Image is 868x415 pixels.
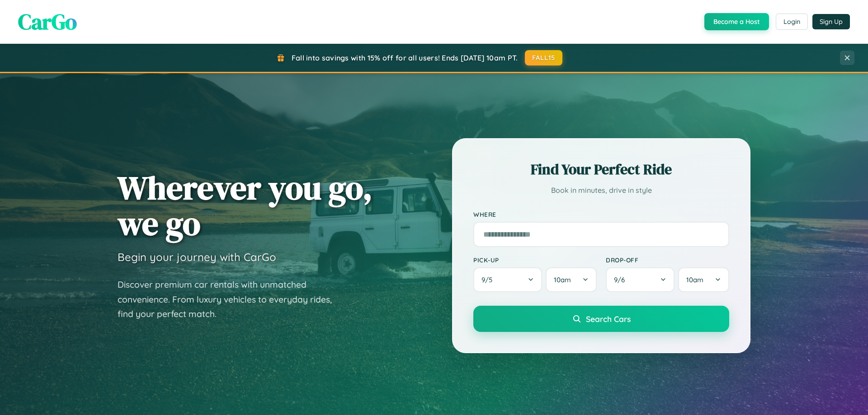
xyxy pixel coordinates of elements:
[118,170,373,241] h1: Wherever you go, we go
[473,184,729,197] p: Book in minutes, drive in style
[776,14,808,30] button: Login
[525,50,563,65] button: FALL15
[473,256,597,264] label: Pick-up
[118,277,344,322] p: Discover premium car rentals with unmatched convenience. From luxury vehicles to everyday rides, ...
[473,267,542,292] button: 9/5
[473,210,729,218] label: Where
[473,306,729,332] button: Search Cars
[473,159,729,179] h2: Find Your Perfect Ride
[812,14,850,29] button: Sign Up
[118,250,276,264] h3: Begin your journey with CarGo
[704,13,769,30] button: Become a Host
[554,275,571,284] span: 10am
[606,267,675,292] button: 9/6
[546,267,597,292] button: 10am
[18,7,77,37] span: CarGo
[292,53,518,62] span: Fall into savings with 15% off for all users! Ends [DATE] 10am PT.
[606,256,729,264] label: Drop-off
[686,275,703,284] span: 10am
[678,267,729,292] button: 10am
[481,275,497,284] span: 9 / 5
[614,275,629,284] span: 9 / 6
[586,314,631,324] span: Search Cars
